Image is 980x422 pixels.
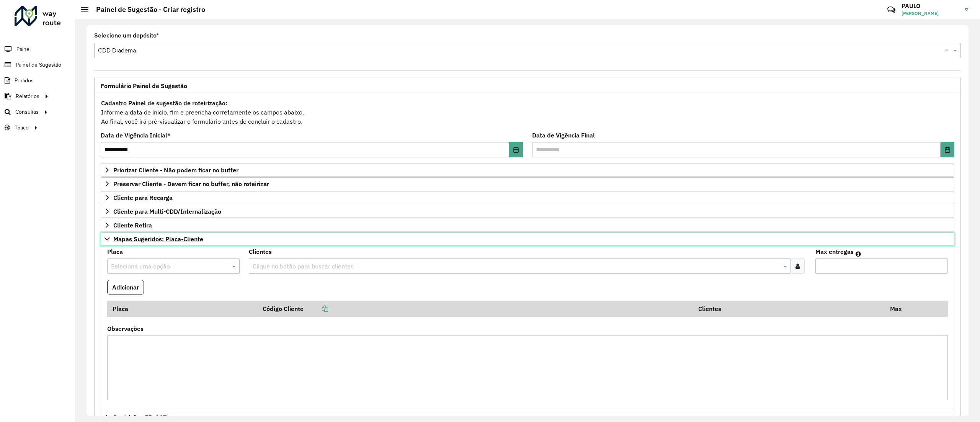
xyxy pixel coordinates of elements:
span: Priorizar Cliente - Não podem ficar no buffer [113,167,238,173]
span: Painel de Sugestão [16,61,61,69]
span: Cliente Retira [113,222,152,228]
label: Data de Vigência Final [532,131,595,140]
span: Cliente para Multi-CDD/Internalização [113,208,221,214]
button: Choose Date [941,142,954,157]
span: Consultas [15,108,39,116]
span: Relatórios [16,92,39,100]
span: Mapas Sugeridos: Placa-Cliente [113,236,203,242]
div: Mapas Sugeridos: Placa-Cliente [101,245,954,411]
a: Preservar Cliente - Devem ficar no buffer, não roteirizar [101,177,954,190]
label: Max entregas [815,247,854,256]
span: Clear all [945,46,951,55]
span: Restrições FF: ACT [113,414,167,420]
th: Código Cliente [257,301,693,317]
th: Clientes [693,301,885,317]
span: Tático [15,124,29,132]
a: Cliente para Multi-CDD/Internalização [101,205,954,218]
a: Copiar [304,305,328,312]
span: Painel [16,45,31,53]
span: Preservar Cliente - Devem ficar no buffer, não roteirizar [113,181,269,187]
span: Pedidos [15,77,34,85]
span: Cliente para Recarga [113,195,173,201]
th: Placa [107,301,257,317]
label: Selecione um depósito [94,31,159,40]
label: Placa [107,247,123,256]
button: Choose Date [509,142,523,157]
label: Data de Vigência Inicial [101,131,171,140]
a: Cliente Retira [101,219,954,232]
em: Máximo de clientes que serão colocados na mesma rota com os clientes informados [856,251,861,257]
h3: PAULO [902,2,959,10]
strong: Cadastro Painel de sugestão de roteirização: [101,99,227,107]
div: Informe a data de inicio, fim e preencha corretamente os campos abaixo. Ao final, você irá pré-vi... [101,98,954,126]
label: Observações [107,324,144,333]
a: Contato Rápido [883,2,900,18]
label: Clientes [249,247,272,256]
span: Formulário Painel de Sugestão [101,83,187,89]
th: Max [885,301,915,317]
a: Cliente para Recarga [101,191,954,204]
a: Priorizar Cliente - Não podem ficar no buffer [101,164,954,177]
h2: Painel de Sugestão - Criar registro [88,5,205,14]
button: Adicionar [107,280,144,294]
span: [PERSON_NAME] [902,10,959,17]
a: Mapas Sugeridos: Placa-Cliente [101,232,954,245]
